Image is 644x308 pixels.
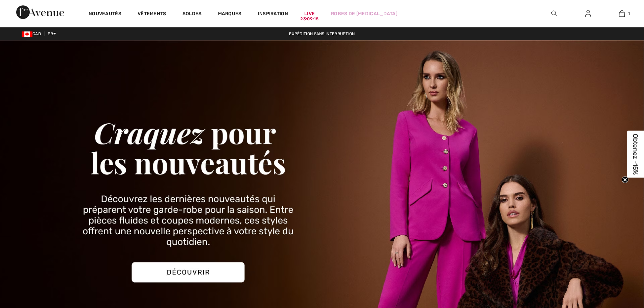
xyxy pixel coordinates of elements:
a: Vêtements [138,11,166,18]
img: Mon panier [619,9,625,18]
span: 1 [628,10,630,17]
div: 23:09:18 [300,16,318,22]
img: 1ère Avenue [16,5,64,19]
span: FR [48,31,56,36]
a: Se connecter [580,9,596,18]
img: Mes infos [585,9,591,18]
span: CAD [22,31,44,36]
div: Obtenez -15%Close teaser [627,131,644,177]
span: Inspiration [258,11,288,18]
a: 1 [605,9,638,18]
img: Canadian Dollar [22,31,32,37]
img: recherche [551,9,557,18]
span: Obtenez -15% [632,134,640,174]
a: Nouveautés [89,11,121,18]
a: Robes de [MEDICAL_DATA] [331,10,398,17]
a: Live23:09:18 [304,10,315,17]
button: Close teaser [622,176,628,183]
a: Soldes [183,11,202,18]
a: Marques [218,11,242,18]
